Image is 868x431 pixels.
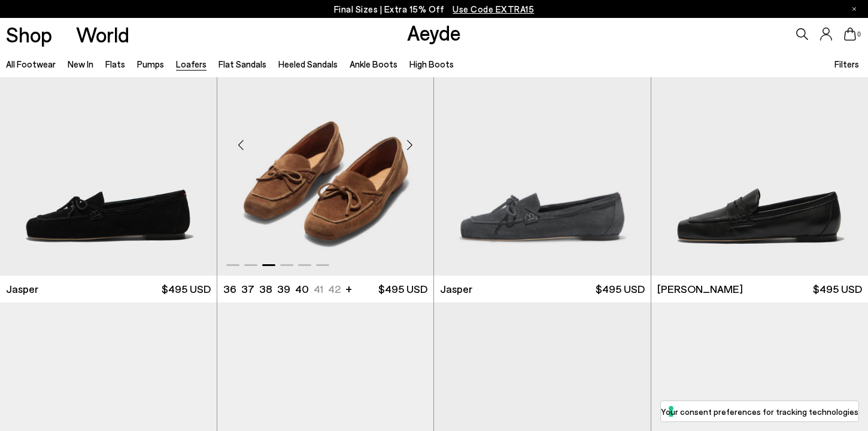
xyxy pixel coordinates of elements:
a: Jasper $495 USD [434,276,651,302]
img: Jasper Moccasin Loafers [434,4,651,276]
label: Your consent preferences for tracking technologies [661,405,858,418]
span: Navigate to /collections/ss25-final-sizes [453,4,534,14]
div: Next slide [391,127,427,163]
span: Jasper [6,282,38,296]
a: Heeled Sandals [278,59,338,69]
img: Jasper Moccasin Loafers [217,4,434,276]
a: Flats [105,59,125,69]
div: 1 / 6 [434,4,651,276]
li: 40 [295,282,309,296]
a: Loafers [176,59,207,69]
ul: variant [223,282,337,296]
a: Next slide Previous slide [217,4,434,276]
a: New In [68,59,93,69]
span: Jasper [440,282,472,296]
span: $495 USD [378,282,427,296]
span: [PERSON_NAME] [657,282,743,296]
li: 38 [259,282,272,296]
div: Previous slide [223,127,259,163]
span: $495 USD [162,282,211,296]
li: 39 [277,282,290,296]
span: 0 [856,31,862,38]
a: High Boots [409,59,454,69]
a: Next slide Previous slide [434,4,651,276]
li: 37 [241,282,254,296]
a: World [76,24,129,45]
a: 0 [844,27,856,41]
a: Pumps [137,59,164,69]
a: Flat Sandals [218,59,266,69]
span: $495 USD [596,282,645,296]
li: 36 [223,282,236,296]
a: All Footwear [6,59,56,69]
span: $495 USD [813,282,862,296]
div: 3 / 6 [217,4,434,276]
a: Ankle Boots [350,59,397,69]
a: 36 37 38 39 40 41 42 + $495 USD [217,276,434,302]
span: Filters [834,59,859,69]
p: Final Sizes | Extra 15% Off [334,2,535,17]
li: + [345,280,352,296]
a: Shop [6,24,52,45]
button: Your consent preferences for tracking technologies [661,401,858,421]
a: Aeyde [407,20,461,45]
